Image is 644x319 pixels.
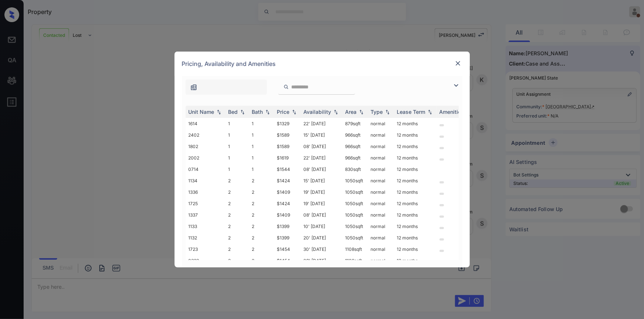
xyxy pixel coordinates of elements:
td: 12 months [394,129,437,141]
div: Pricing, Availability and Amenities [175,52,470,76]
div: Unit Name [189,109,214,115]
td: 1 [225,118,249,129]
td: 2 [225,232,249,243]
td: 2 [225,209,249,221]
td: $1589 [274,141,301,152]
td: 1108 sqft [342,243,368,255]
td: 966 sqft [342,152,368,164]
td: 2 [225,243,249,255]
td: 879 sqft [342,118,368,129]
img: sorting [215,109,223,115]
td: 0714 [186,164,225,175]
div: Availability [304,109,331,115]
td: 2 [225,175,249,186]
td: 2002 [186,152,225,164]
td: 2 [249,186,274,198]
td: 2 [249,175,274,186]
td: 1050 sqft [342,186,368,198]
td: 12 months [394,186,437,198]
td: 09' [DATE] [301,255,342,266]
td: 1802 [186,141,225,152]
td: 2 [249,243,274,255]
img: icon-zuma [283,84,289,90]
img: sorting [358,109,365,115]
img: sorting [426,109,434,115]
td: 2 [249,221,274,232]
td: 19' [DATE] [301,198,342,209]
td: 08' [DATE] [301,164,342,175]
td: 12 months [394,152,437,164]
div: Price [277,109,290,115]
td: 1108 sqft [342,255,368,266]
td: $1589 [274,129,301,141]
td: $1409 [274,209,301,221]
td: 1 [249,118,274,129]
td: 12 months [394,141,437,152]
img: sorting [264,109,271,115]
td: 12 months [394,164,437,175]
td: 1134 [186,175,225,186]
td: 1723 [186,243,225,255]
td: 1 [249,141,274,152]
td: 15' [DATE] [301,175,342,186]
td: 20' [DATE] [301,232,342,243]
td: $1409 [274,186,301,198]
td: $1454 [274,243,301,255]
td: 2 [225,255,249,266]
td: 1 [249,164,274,175]
td: $1619 [274,152,301,164]
td: 1336 [186,186,225,198]
img: sorting [290,109,298,115]
td: 1050 sqft [342,198,368,209]
td: 2 [225,186,249,198]
td: 1050 sqft [342,175,368,186]
td: 1132 [186,232,225,243]
td: 1 [225,129,249,141]
td: $1399 [274,232,301,243]
td: normal [368,243,394,255]
td: 12 months [394,221,437,232]
td: 19' [DATE] [301,186,342,198]
td: normal [368,209,394,221]
td: 2 [225,221,249,232]
td: 2402 [186,129,225,141]
td: normal [368,141,394,152]
td: 2 [249,255,274,266]
td: 1725 [186,198,225,209]
td: normal [368,221,394,232]
img: icon-zuma [452,81,461,90]
td: 12 months [394,175,437,186]
td: 12 months [394,232,437,243]
div: Amenities [440,109,464,115]
td: 12 months [394,118,437,129]
td: 12 months [394,243,437,255]
td: $1399 [274,221,301,232]
td: 12 months [394,198,437,209]
td: 08' [DATE] [301,209,342,221]
td: normal [368,186,394,198]
td: 966 sqft [342,141,368,152]
td: normal [368,198,394,209]
div: Lease Term [397,109,426,115]
td: 1614 [186,118,225,129]
td: 22' [DATE] [301,118,342,129]
div: Bath [252,109,263,115]
td: 1 [225,141,249,152]
td: 30' [DATE] [301,243,342,255]
td: 1050 sqft [342,209,368,221]
td: 15' [DATE] [301,129,342,141]
td: 2 [249,232,274,243]
td: 1 [225,164,249,175]
div: Bed [228,109,238,115]
td: 2 [225,198,249,209]
img: sorting [332,109,340,115]
td: 1050 sqft [342,232,368,243]
td: 10' [DATE] [301,221,342,232]
td: normal [368,129,394,141]
td: 1 [249,152,274,164]
td: normal [368,255,394,266]
td: 1 [249,129,274,141]
td: 2 [249,198,274,209]
img: icon-zuma [190,84,197,91]
td: $1329 [274,118,301,129]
